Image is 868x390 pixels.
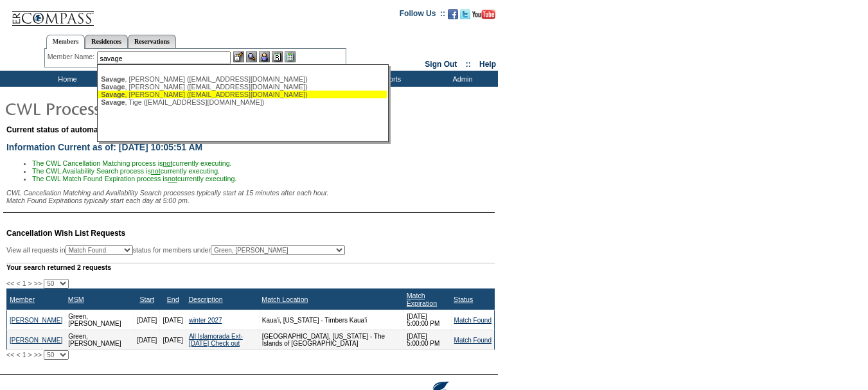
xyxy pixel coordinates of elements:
[6,229,125,238] span: Cancellation Wish List Requests
[472,10,495,19] img: Subscribe to our YouTube Channel
[400,8,445,23] td: Follow Us ::
[404,310,451,330] td: [DATE] 5:00:00 PM
[407,292,437,307] a: Match Expiration
[259,51,270,62] img: Impersonate
[259,330,403,350] td: [GEOGRAPHIC_DATA], [US_STATE] - The Islands of [GEOGRAPHIC_DATA]
[28,351,32,359] span: >
[404,330,451,350] td: [DATE] 5:00:00 PM
[16,279,20,287] span: <
[22,279,26,287] span: 1
[134,330,159,350] td: [DATE]
[48,51,97,62] div: Member Name:
[272,51,283,62] img: Reservations
[189,317,222,324] a: winter 2027
[454,317,492,324] a: Match Found
[101,91,125,98] span: Savage
[189,333,243,347] a: All Islamorada Ext- [DATE] Check out
[285,51,296,62] img: b_calculator.gif
[472,13,495,21] a: Subscribe to our YouTube Channel
[246,51,257,62] img: View
[101,83,125,91] span: Savage
[233,51,244,62] img: b_edit.gif
[261,296,308,303] a: Match Location
[460,9,470,19] img: Follow us on Twitter
[6,245,345,255] div: View all requests in status for members under
[6,351,14,359] span: <<
[34,279,42,287] span: >>
[10,296,35,303] a: Member
[85,35,128,48] a: Residences
[168,175,177,182] u: not
[454,337,492,344] a: Match Found
[6,279,14,287] span: <<
[101,98,384,106] div: , Tige ([EMAIL_ADDRESS][DOMAIN_NAME])
[448,9,458,19] img: Become our fan on Facebook
[151,167,161,175] u: not
[10,337,62,344] a: [PERSON_NAME]
[66,330,134,350] td: Green, [PERSON_NAME]
[68,296,84,303] a: MSM
[32,167,220,175] span: The CWL Availability Search process is currently executing.
[160,330,186,350] td: [DATE]
[6,125,172,134] span: Current status of automated CWL processes:
[6,142,202,152] span: Information Current as of: [DATE] 10:05:51 AM
[10,317,62,324] a: [PERSON_NAME]
[454,296,473,303] a: Status
[22,351,26,359] span: 1
[66,310,134,330] td: Green, [PERSON_NAME]
[128,35,176,48] a: Reservations
[479,60,496,69] a: Help
[34,351,42,359] span: >>
[424,71,498,87] td: Admin
[32,175,236,182] span: The CWL Match Found Expiration process is currently executing.
[16,351,20,359] span: <
[6,189,495,204] div: CWL Cancellation Matching and Availability Search processes typically start at 15 minutes after e...
[167,296,179,303] a: End
[160,310,186,330] td: [DATE]
[46,35,85,49] a: Members
[466,60,471,69] span: ::
[188,296,222,303] a: Description
[139,296,154,303] a: Start
[32,159,232,167] span: The CWL Cancellation Matching process is currently executing.
[134,310,159,330] td: [DATE]
[28,279,32,287] span: >
[101,91,384,98] div: , [PERSON_NAME] ([EMAIL_ADDRESS][DOMAIN_NAME])
[101,83,384,91] div: , [PERSON_NAME] ([EMAIL_ADDRESS][DOMAIN_NAME])
[6,263,495,271] div: Your search returned 2 requests
[460,13,470,21] a: Follow us on Twitter
[163,159,172,167] u: not
[448,13,458,21] a: Become our fan on Facebook
[101,98,125,106] span: Savage
[29,71,103,87] td: Home
[425,60,457,69] a: Sign Out
[101,75,384,83] div: , [PERSON_NAME] ([EMAIL_ADDRESS][DOMAIN_NAME])
[259,310,403,330] td: Kaua'i, [US_STATE] - Timbers Kaua'i
[101,75,125,83] span: Savage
